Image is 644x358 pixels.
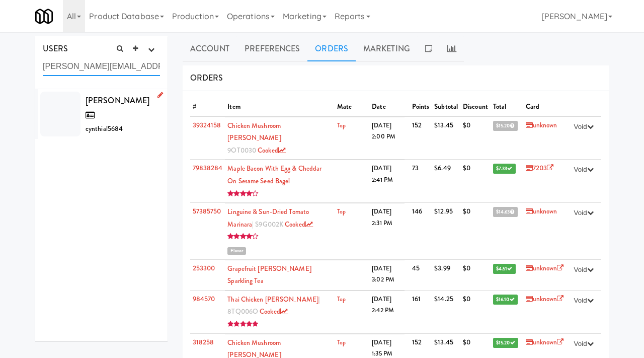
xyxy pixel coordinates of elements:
[227,164,321,186] a: Maple Bacon with Egg & Cheddar on Sesame Seed Bagel
[432,290,460,333] td: $14.25
[335,98,369,116] th: Mate
[460,290,491,333] td: $0
[432,160,460,203] td: $6.49
[493,264,516,274] span: $4.51
[493,164,516,174] span: $7.33
[183,36,237,61] a: Account
[569,336,599,351] button: Void
[432,203,460,259] td: $12.95
[190,72,223,84] span: ORDERS
[337,121,346,130] a: Top
[337,207,346,216] a: Top
[526,163,554,173] a: 7203
[460,98,491,116] th: Discount
[227,121,281,143] a: Chicken Mushroom [PERSON_NAME]
[432,116,460,160] td: $13.45
[225,98,335,116] th: Item
[569,205,599,221] button: Void
[258,146,286,155] a: cooked
[252,220,283,229] span: | S9G002K
[193,294,215,304] a: 984570
[356,36,418,61] a: Marketing
[526,294,564,304] a: unknown
[285,220,313,229] a: cooked
[43,43,68,54] span: USERS
[337,295,346,304] a: Top
[569,119,599,134] button: Void
[369,160,404,202] td: [DATE] 2:41 PM
[227,295,318,304] a: Thai Chicken [PERSON_NAME]
[227,247,246,255] span: flavor
[307,36,356,61] a: Orders
[260,307,288,316] a: cooked
[569,162,599,177] button: Void
[526,206,557,216] a: unknown
[369,291,404,333] td: [DATE] 2:42 PM
[410,116,432,160] td: 152
[460,203,491,259] td: $0
[369,98,404,116] th: Date
[193,120,221,130] a: 39324158
[43,57,160,76] input: Search user
[337,338,346,347] a: Top
[227,207,309,229] a: Linguine & Sun-Dried Tomato Marinara
[526,337,564,347] a: unknown
[193,263,215,273] a: 253300
[460,259,491,290] td: $0
[227,264,311,286] a: Grapefruit [PERSON_NAME] Sparkling Tea
[190,98,225,116] th: #
[493,338,518,348] span: $15.20
[410,203,432,259] td: 146
[369,260,404,290] td: [DATE] 3:02 PM
[369,117,404,159] td: [DATE] 2:00 PM
[569,293,599,308] button: Void
[493,207,518,217] span: $14.63
[193,163,223,173] a: 79838284
[193,206,221,216] a: 57385750
[410,98,432,116] th: Points
[493,295,518,305] span: $16.10
[460,160,491,203] td: $0
[523,98,567,116] th: Card
[35,89,168,139] li: [PERSON_NAME]cynthial5684
[491,98,523,116] th: Total
[493,121,518,131] span: $15.20
[526,120,557,130] a: unknown
[369,203,404,259] td: [DATE] 2:31 PM
[227,133,282,155] span: | 9OT0030
[35,8,53,25] img: Micromart
[193,337,214,347] a: 318258
[460,116,491,160] td: $0
[569,262,599,277] button: Void
[410,290,432,333] td: 161
[432,259,460,290] td: $3.99
[86,95,149,121] span: [PERSON_NAME]
[432,98,460,116] th: Subtotal
[237,36,307,61] a: Preferences
[86,124,123,133] span: cynthial5684
[410,259,432,290] td: 45
[410,160,432,203] td: 73
[526,263,564,273] a: unknown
